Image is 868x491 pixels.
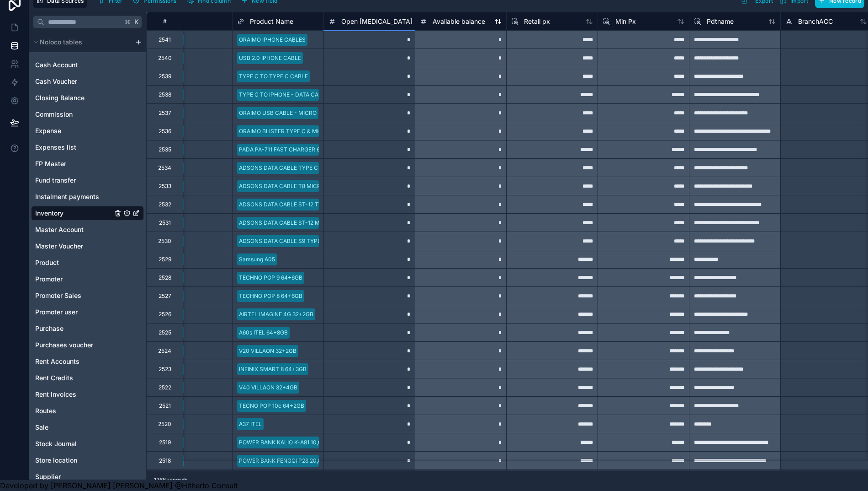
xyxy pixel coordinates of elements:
span: Product Name [250,17,293,26]
div: PADA PA-711 FAST CHARGER 67W [239,146,328,154]
div: 2527 [159,292,171,300]
div: A37 ITEL [239,420,262,428]
div: 2533 [159,183,171,190]
span: Pdtname [707,17,734,26]
div: INFINIX SMART 8 64+3GB [239,365,307,373]
span: Min Px [615,17,636,26]
div: 2541 [159,36,171,43]
div: 2522 [159,384,171,391]
div: TECNO POP 10c 64+2GB [239,402,304,410]
div: 2518 [159,457,171,464]
div: TECHNO POP 9 64+6GB [239,274,302,282]
div: 2538 [159,91,171,98]
span: Retail px [524,17,550,26]
span: K [133,19,140,25]
div: A60s ITEL 64+8GB [239,329,288,337]
div: ORAIMO IPHONE CABLES [239,36,306,44]
div: 2531 [159,219,171,227]
div: ADSONS DATA CABLE S9 TYPE C [239,237,326,245]
div: 2536 [159,128,171,135]
div: 2528 [159,274,171,281]
div: Samsung A05 [239,255,275,264]
div: 2539 [159,73,171,80]
div: 2535 [159,146,171,153]
div: 2537 [159,109,171,117]
div: ADSONS DATA CABLE ST-12 TYPE C [239,200,334,209]
div: # [153,18,176,25]
div: 2532 [159,201,171,208]
span: 1268 records [154,476,187,484]
div: 2519 [159,439,171,446]
div: 2525 [159,329,171,336]
div: ORAIMO USB CABLE - MICRO [239,109,317,117]
div: AIRTEL IMAGINE 4G 32+2GB [239,310,313,318]
div: 2521 [159,402,171,410]
div: 2523 [159,366,171,373]
div: TYPE C TO TYPE C CABLE [239,72,308,81]
div: 2529 [159,256,171,263]
div: ADSONS DATA CABLE T8 MICRO [239,182,325,190]
div: POWER BANK FENGQI P28 20,000-MAH [239,457,344,465]
div: POWER BANK KALIO K-A81 10,000-MAH [239,438,344,447]
div: V40 VILLAON 32+4GB [239,383,297,392]
div: 2534 [158,164,171,172]
div: 2530 [158,237,171,245]
span: Open [MEDICAL_DATA] [341,17,413,26]
div: ADSONS DATA CABLE TYPE C [239,164,318,172]
div: ADSONS DATA CABLE ST-12 MICRO [239,219,333,227]
div: 2520 [158,421,171,428]
div: USB 2.0 IPHONE CABLE [239,54,301,62]
div: V20 VILLAON 32+2GB [239,347,296,355]
span: Available balance [433,17,485,26]
div: 2524 [158,347,171,355]
div: 2526 [159,311,171,318]
span: BranchACC [798,17,833,26]
div: TYPE C TO IPHONE - DATA CABLE [239,91,328,99]
div: ORAIMO BLISTER TYPE C & MICRO PACK [239,127,346,135]
div: TECHNO POP 8 64+6GB [239,292,302,300]
div: 2540 [158,54,172,62]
